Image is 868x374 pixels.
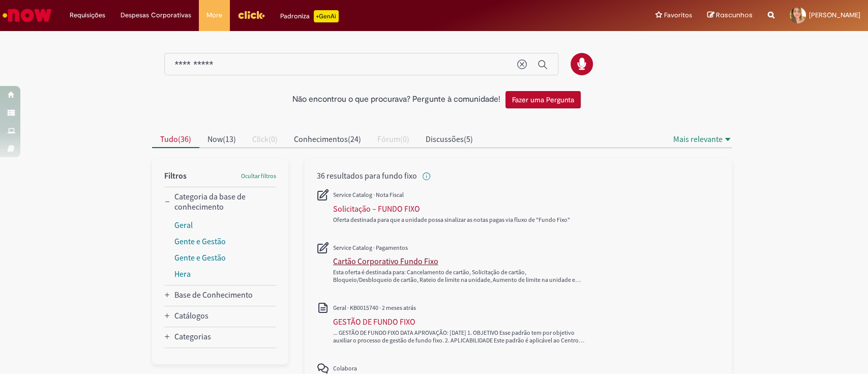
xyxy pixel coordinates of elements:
[121,10,191,20] span: Despesas Corporativas
[716,10,753,20] span: Rascunhos
[292,95,500,104] h2: Não encontrou o que procurava? Pergunte à comunidade!
[505,91,581,108] button: Fazer uma Pergunta
[237,7,265,22] img: click_logo_yellow_360x200.png
[707,11,753,20] a: Rascunhos
[664,10,692,20] span: Favoritos
[70,10,105,20] span: Requisições
[206,10,222,20] span: More
[1,5,53,25] img: ServiceNow
[314,10,339,22] p: +GenAi
[809,11,860,19] span: [PERSON_NAME]
[280,10,339,22] div: Padroniza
